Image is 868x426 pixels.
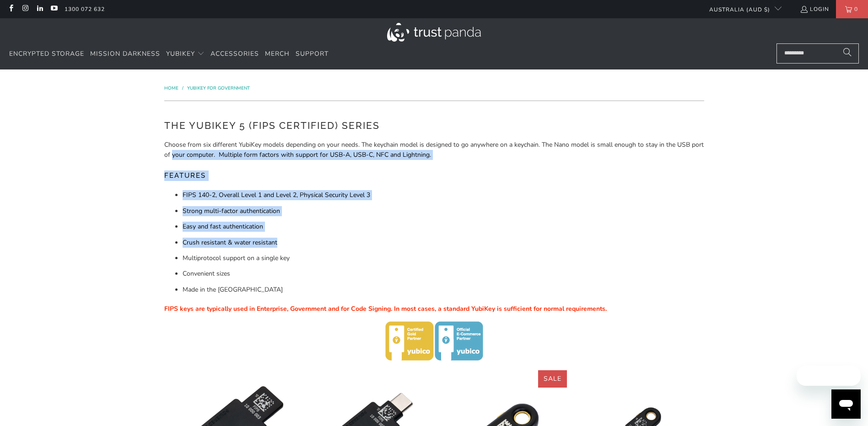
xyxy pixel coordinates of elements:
li: Easy and fast authentication [183,222,704,232]
span: Support [296,49,329,58]
input: Search... [776,43,859,64]
li: Convenient sizes [183,269,704,279]
span: Encrypted Storage [9,49,84,58]
span: Mission Darkness [90,49,160,58]
a: Support [296,43,329,65]
nav: Translation missing: en.navigation.header.main_nav [9,43,329,65]
iframe: Button to launch messaging window [831,389,861,419]
span: Sale [544,374,561,383]
summary: YubiKey [166,43,205,65]
p: Choose from six different YubiKey models depending on your needs. The keychain model is designed ... [164,140,704,160]
span: / [182,85,183,91]
span: YubiKey [166,49,195,58]
a: Level 2 [276,191,297,199]
a: Trust Panda Australia on Facebook [7,5,15,13]
span: FIPS keys are typically used in Enterprise, Government and for Code Signing. In most cases, a sta... [164,304,607,313]
button: Search [836,43,859,64]
a: Trust Panda Australia on YouTube [50,5,58,13]
h5: Features [164,167,704,184]
a: Trust Panda Australia on Instagram [21,5,29,13]
span: Merch [265,49,290,58]
li: FIPS 140-2, Overall and , Physical Security Level 3 [183,190,704,200]
a: Merch [265,43,290,65]
li: Made in the [GEOGRAPHIC_DATA] [183,285,704,295]
a: 1300 072 632 [65,4,105,14]
li: Strong multi-factor authentication [183,206,704,216]
a: Home [164,85,180,91]
li: Multiprotocol support on a single key [183,253,704,263]
a: Accessories [210,43,259,65]
span: Accessories [210,49,259,58]
li: Crush resistant & water resistant [183,238,704,248]
a: Trust Panda Australia on LinkedIn [36,5,43,13]
a: Mission Darkness [90,43,160,65]
img: Trust Panda Australia [387,23,481,42]
span: Home [164,85,178,91]
a: Level 1 [241,191,262,199]
a: YubiKey for Government [187,85,250,91]
iframe: Message from company [797,366,861,386]
a: Encrypted Storage [9,43,84,65]
a: Login [800,4,829,14]
h2: The YubiKey 5 (FIPS Certified) Series [164,118,704,133]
